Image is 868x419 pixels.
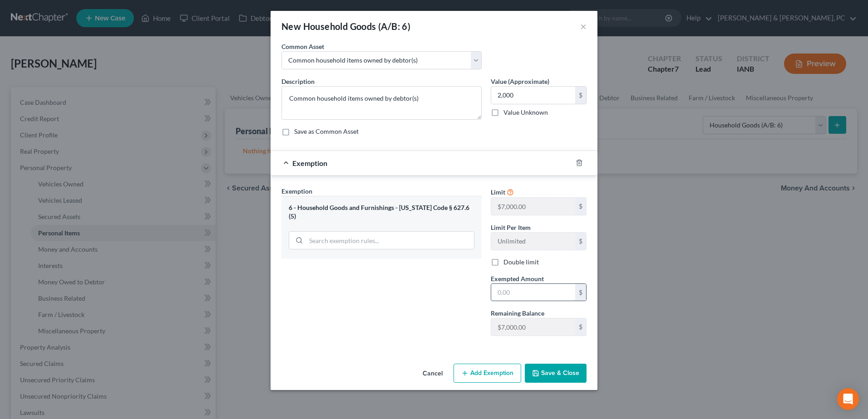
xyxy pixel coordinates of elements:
input: 0.00 [491,87,575,104]
button: Cancel [415,365,450,383]
label: Double limit [503,258,539,267]
label: Save as Common Asset [294,127,359,136]
input: Search exemption rules... [306,232,474,249]
div: $ [575,87,586,104]
span: Exemption [281,187,312,195]
span: Description [281,78,315,85]
div: New Household Goods (A/B: 6) [281,20,410,33]
button: × [580,21,587,32]
label: Limit Per Item [491,223,531,232]
input: -- [491,318,575,336]
label: Common Asset [281,42,324,51]
label: Remaining Balance [491,308,544,318]
input: -- [491,233,575,250]
label: Value (Approximate) [491,77,549,86]
label: Value Unknown [503,108,548,117]
input: -- [491,198,575,215]
div: $ [575,233,586,250]
button: Save & Close [525,364,587,383]
div: $ [575,284,586,301]
input: 0.00 [491,284,575,301]
span: Limit [491,188,505,196]
div: 6 - Household Goods and Furnishings - [US_STATE] Code § 627.6 (5) [289,204,474,220]
span: Exempted Amount [491,275,544,283]
button: Add Exemption [454,364,521,383]
div: $ [575,318,586,336]
div: $ [575,198,586,215]
span: Exemption [292,159,327,167]
div: Open Intercom Messenger [837,388,859,410]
